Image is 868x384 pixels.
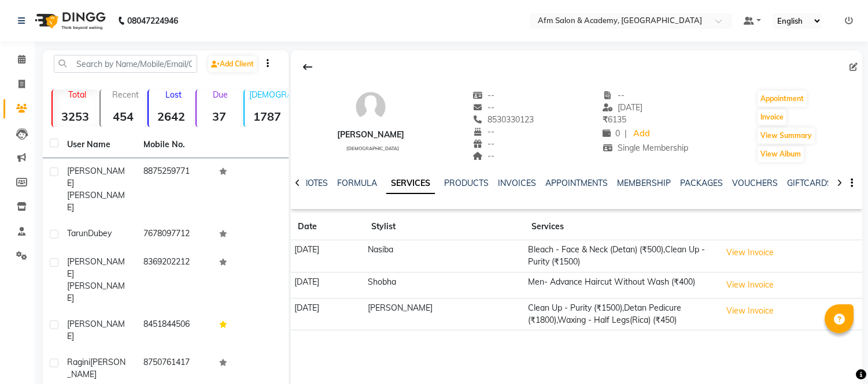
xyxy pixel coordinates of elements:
[473,139,495,149] span: --
[364,272,525,298] td: Shobha
[617,178,671,188] a: MEMBERSHIP
[625,128,627,140] span: |
[346,146,399,151] span: [DEMOGRAPHIC_DATA]
[603,128,620,139] span: 0
[67,256,125,279] span: [PERSON_NAME]
[67,319,125,341] span: [PERSON_NAME]
[721,302,779,320] button: View Invoice
[105,90,145,100] p: Recent
[603,114,626,125] span: 6135
[88,228,112,238] span: Dubey
[127,5,178,37] b: 08047224946
[245,109,289,124] strong: 1787
[302,178,328,188] a: NOTES
[680,178,723,188] a: PACKAGES
[136,158,213,221] td: 8875259771
[473,114,534,125] span: 8530330123
[57,90,97,100] p: Total
[525,214,717,240] th: Services
[758,146,804,162] button: View Album
[53,109,97,124] strong: 3253
[29,5,109,37] img: logo
[473,102,495,113] span: --
[337,178,377,188] a: FORMULA
[386,173,435,194] a: SERVICES
[545,178,608,188] a: APPOINTMENTS
[732,178,778,188] a: VOUCHERS
[721,244,779,262] button: View Invoice
[101,109,145,124] strong: 454
[296,56,320,78] div: Back to Client
[67,190,125,212] span: [PERSON_NAME]
[291,272,364,298] td: [DATE]
[136,311,213,349] td: 8451844506
[364,298,525,330] td: [PERSON_NAME]
[603,90,625,100] span: --
[337,129,404,141] div: [PERSON_NAME]
[67,357,125,379] span: [PERSON_NAME]
[197,109,241,124] strong: 37
[498,178,536,188] a: INVOICES
[67,281,125,303] span: [PERSON_NAME]
[67,357,90,367] span: Ragini
[525,272,717,298] td: Men- Advance Haircut Without Wash (₹400)
[787,178,832,188] a: GIFTCARDS
[199,90,241,100] p: Due
[525,298,717,330] td: Clean Up - Purity (₹1500),Detan Pedicure (₹1800),Waxing - Half Legs(Rica) (₹450)
[353,90,388,124] img: avatar
[291,298,364,330] td: [DATE]
[758,91,807,107] button: Appointment
[136,221,213,249] td: 7678097712
[758,128,815,144] button: View Summary
[291,240,364,273] td: [DATE]
[473,151,495,161] span: --
[249,90,289,100] p: [DEMOGRAPHIC_DATA]
[364,214,525,240] th: Stylist
[136,249,213,311] td: 8369202212
[721,276,779,294] button: View Invoice
[444,178,489,188] a: PRODUCTS
[54,55,197,73] input: Search by Name/Mobile/Email/Code
[631,126,652,142] a: Add
[603,102,642,113] span: [DATE]
[758,109,786,125] button: Invoice
[473,90,495,100] span: --
[473,126,495,137] span: --
[819,338,856,372] iframe: chat widget
[364,240,525,273] td: Nasiba
[525,240,717,273] td: Bleach - Face & Neck (Detan) (₹500),Clean Up - Purity (₹1500)
[208,56,257,72] a: Add Client
[291,214,364,240] th: Date
[603,143,688,153] span: Single Membership
[67,228,88,238] span: Tarun
[136,132,213,158] th: Mobile No.
[153,90,193,100] p: Lost
[149,109,193,124] strong: 2642
[67,166,125,188] span: [PERSON_NAME]
[60,132,136,158] th: User Name
[603,114,608,125] span: ₹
